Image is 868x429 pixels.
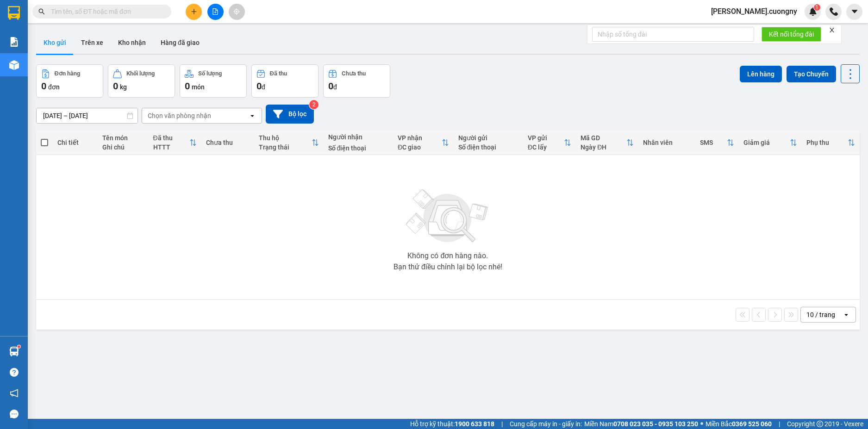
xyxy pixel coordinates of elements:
[410,419,494,429] span: Hỗ trợ kỹ thuật:
[706,419,772,429] span: Miền Bắc
[36,64,103,98] button: Đơn hàng0đơn
[309,100,318,109] sup: 2
[700,139,727,146] div: SMS
[10,410,19,418] span: message
[584,419,698,429] span: Miền Nam
[55,70,80,77] div: Đơn hàng
[581,134,626,142] div: Mã GD
[41,81,46,92] span: 0
[153,143,189,151] div: HTTT
[779,419,780,429] span: |
[342,70,366,77] div: Chưa thu
[704,6,805,17] span: [PERSON_NAME].cuongny
[323,64,390,98] button: Chưa thu0đ
[229,4,245,20] button: aim
[180,64,247,98] button: Số lượng0món
[815,4,818,11] span: 1
[37,108,137,123] input: Select a date range.
[393,131,453,155] th: Toggle SortBy
[576,131,638,155] th: Toggle SortBy
[266,105,314,124] button: Bộ lọc
[256,81,262,92] span: 0
[8,6,20,20] img: logo-vxr
[251,64,318,98] button: Đã thu0đ
[328,133,389,141] div: Người nhận
[398,134,441,142] div: VP nhận
[592,27,754,42] input: Nhập số tổng đài
[192,83,205,91] span: món
[74,31,111,54] button: Trên xe
[191,8,197,15] span: plus
[153,31,207,54] button: Hàng đã giao
[407,252,488,260] div: Không có đơn hàng nào.
[809,7,817,16] img: icon-new-feature
[814,4,820,11] sup: 1
[126,70,155,77] div: Khối lượng
[9,60,19,70] img: warehouse-icon
[254,131,323,155] th: Toggle SortBy
[802,131,860,155] th: Toggle SortBy
[51,6,160,17] input: Tìm tên, số ĐT hoặc mã đơn
[198,70,222,77] div: Số lượng
[153,134,189,142] div: Đã thu
[401,184,494,249] img: svg+xml;base64,PHN2ZyBjbGFzcz0ibGlzdC1wbHVnX19zdmciIHhtbG5zPSJodHRwOi8vd3d3LnczLm9yZy8yMDAwL3N2Zy...
[102,143,144,151] div: Ghi chú
[528,143,564,151] div: ĐC lấy
[259,134,311,142] div: Thu hộ
[259,143,311,151] div: Trạng thái
[57,139,93,146] div: Chi tiết
[10,389,19,398] span: notification
[510,419,582,429] span: Cung cấp máy in - giấy in:
[328,144,389,152] div: Số điện thoại
[732,420,772,428] strong: 0369 525 060
[769,29,814,39] span: Kết nối tổng đài
[36,31,74,54] button: Kho gửi
[455,420,494,428] strong: 1900 633 818
[148,111,211,120] div: Chọn văn phòng nhận
[830,7,838,16] img: phone-icon
[9,347,19,356] img: warehouse-icon
[613,420,698,428] strong: 0708 023 035 - 0935 103 250
[458,143,519,151] div: Số điện thoại
[762,27,821,42] button: Kết nối tổng đài
[850,7,859,16] span: caret-down
[186,4,202,20] button: plus
[817,421,823,427] span: copyright
[18,345,20,348] sup: 1
[700,422,703,426] span: ⚪️
[233,8,240,15] span: aim
[113,81,118,92] span: 0
[270,70,287,77] div: Đã thu
[843,311,850,318] svg: open
[581,143,626,151] div: Ngày ĐH
[740,66,782,82] button: Lên hàng
[695,131,739,155] th: Toggle SortBy
[458,134,519,142] div: Người gửi
[120,83,127,91] span: kg
[149,131,201,155] th: Toggle SortBy
[846,4,862,20] button: caret-down
[262,83,265,91] span: đ
[108,64,175,98] button: Khối lượng0kg
[333,83,337,91] span: đ
[38,8,45,15] span: search
[739,131,802,155] th: Toggle SortBy
[523,131,576,155] th: Toggle SortBy
[806,139,848,146] div: Phụ thu
[48,83,60,91] span: đơn
[102,134,144,142] div: Tên món
[207,4,224,20] button: file-add
[185,81,190,92] span: 0
[806,310,835,319] div: 10 / trang
[501,419,503,429] span: |
[393,263,502,271] div: Bạn thử điều chỉnh lại bộ lọc nhé!
[528,134,564,142] div: VP gửi
[787,66,836,82] button: Tạo Chuyến
[111,31,153,54] button: Kho nhận
[249,112,256,119] svg: open
[206,139,250,146] div: Chưa thu
[9,37,19,47] img: solution-icon
[10,368,19,377] span: question-circle
[743,139,790,146] div: Giảm giá
[212,8,219,15] span: file-add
